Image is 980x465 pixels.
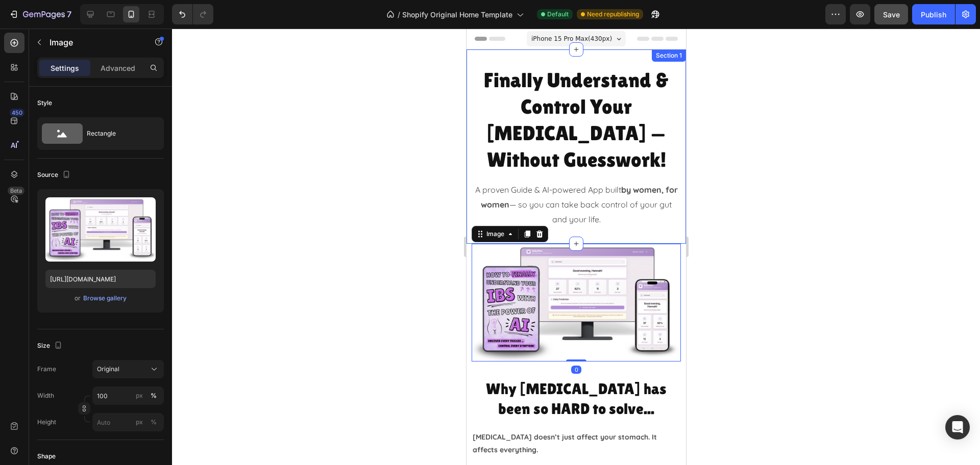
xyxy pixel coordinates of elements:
[8,187,24,195] div: Beta
[136,418,143,427] div: px
[50,36,136,48] p: Image
[402,9,512,20] span: Shopify Original Home Template
[874,4,908,24] button: Save
[883,10,900,19] span: Save
[133,390,145,402] button: %
[45,270,156,288] input: https://example.com/image.jpg
[101,63,135,73] p: Advanced
[37,98,52,108] div: Style
[398,9,400,20] span: /
[75,292,81,304] span: or
[45,197,156,262] img: preview-image
[467,29,686,465] iframe: Design area
[151,391,157,400] div: %
[37,365,56,374] label: Frame
[37,418,56,427] label: Height
[4,4,76,24] button: 7
[83,293,127,303] button: Browse gallery
[547,10,569,19] span: Default
[67,8,71,20] p: 7
[587,10,639,19] span: Need republishing
[148,390,160,402] button: px
[172,4,213,24] div: Undo/Redo
[97,365,119,374] span: Original
[37,452,56,461] div: Shape
[136,391,143,400] div: px
[945,415,970,440] div: Open Intercom Messenger
[51,63,79,73] p: Settings
[92,386,164,405] input: px%
[151,418,157,427] div: %
[148,416,160,428] button: px
[10,109,24,117] div: 450
[37,168,72,182] div: Source
[92,413,164,431] input: px%
[133,416,145,428] button: %
[87,122,149,145] div: Rectangle
[83,294,127,303] div: Browse gallery
[912,4,955,24] button: Publish
[37,339,64,353] div: Size
[37,391,54,400] label: Width
[921,9,946,20] div: Publish
[92,360,164,378] button: Original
